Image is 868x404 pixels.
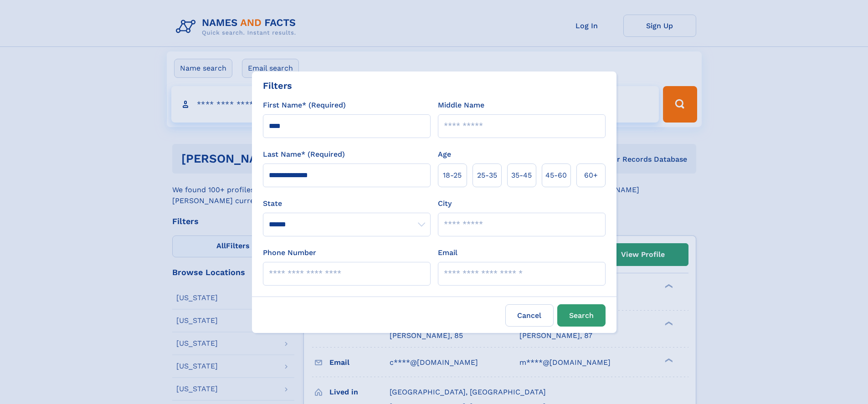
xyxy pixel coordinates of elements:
[584,170,598,181] span: 60+
[511,170,532,181] span: 35‑45
[477,170,497,181] span: 25‑35
[263,100,346,111] label: First Name* (Required)
[557,304,606,327] button: Search
[443,170,462,181] span: 18‑25
[263,149,345,160] label: Last Name* (Required)
[438,198,452,209] label: City
[263,198,431,209] label: State
[438,247,457,258] label: Email
[263,247,316,258] label: Phone Number
[438,100,484,111] label: Middle Name
[545,170,567,181] span: 45‑60
[263,79,292,92] div: Filters
[505,304,554,327] label: Cancel
[438,149,451,160] label: Age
